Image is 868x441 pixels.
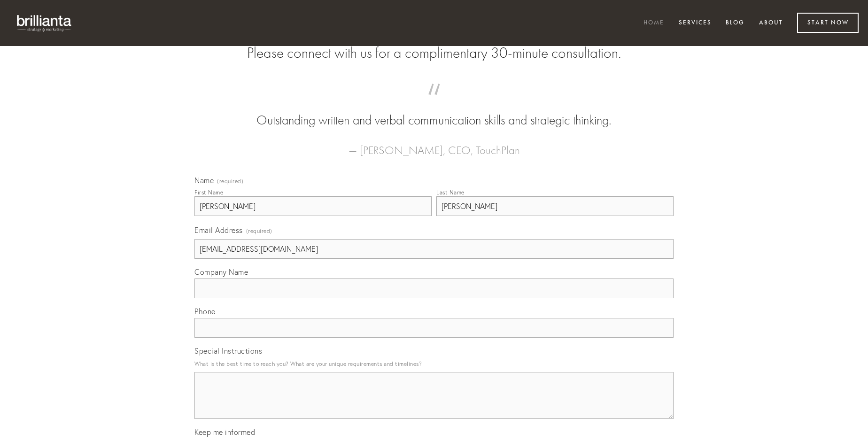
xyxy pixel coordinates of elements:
[209,130,659,160] figcaption: — [PERSON_NAME], CEO, TouchPlan
[637,15,670,31] a: Home
[194,307,216,316] span: Phone
[194,189,223,196] div: First Name
[246,224,272,237] span: (required)
[194,176,214,185] span: Name
[797,13,859,33] a: Start Now
[194,346,262,356] span: Special Instructions
[209,93,659,111] span: “
[194,225,243,235] span: Email Address
[9,9,80,37] img: brillianta - research, strategy, marketing
[436,189,465,196] div: Last Name
[720,15,751,31] a: Blog
[194,44,674,62] h2: Please connect with us for a complimentary 30-minute consultation.
[194,357,674,370] p: What is the best time to reach you? What are your unique requirements and timelines?
[753,15,789,31] a: About
[673,15,718,31] a: Services
[209,93,659,130] blockquote: Outstanding written and verbal communication skills and strategic thinking.
[217,178,243,184] span: (required)
[194,267,248,277] span: Company Name
[194,427,255,437] span: Keep me informed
